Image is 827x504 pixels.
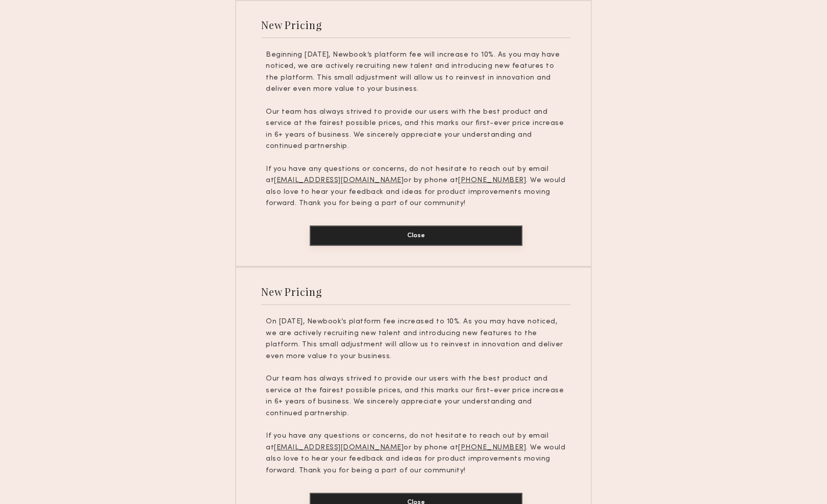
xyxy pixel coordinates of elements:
[266,164,566,210] p: If you have any questions or concerns, do not hesitate to reach out by email at or by phone at . ...
[274,177,404,184] u: [EMAIL_ADDRESS][DOMAIN_NAME]
[266,373,566,419] p: Our team has always strived to provide our users with the best product and service at the fairest...
[261,18,322,32] div: New Pricing
[310,225,522,246] button: Close
[266,49,566,95] p: Beginning [DATE], Newbook’s platform fee will increase to 10%. As you may have noticed, we are ac...
[458,177,526,184] u: [PHONE_NUMBER]
[266,107,566,153] p: Our team has always strived to provide our users with the best product and service at the fairest...
[266,316,566,362] p: On [DATE], Newbook’s platform fee increased to 10%. As you may have noticed, we are actively recr...
[274,444,404,451] u: [EMAIL_ADDRESS][DOMAIN_NAME]
[458,444,526,451] u: [PHONE_NUMBER]
[266,431,566,476] p: If you have any questions or concerns, do not hesitate to reach out by email at or by phone at . ...
[261,285,322,298] div: New Pricing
